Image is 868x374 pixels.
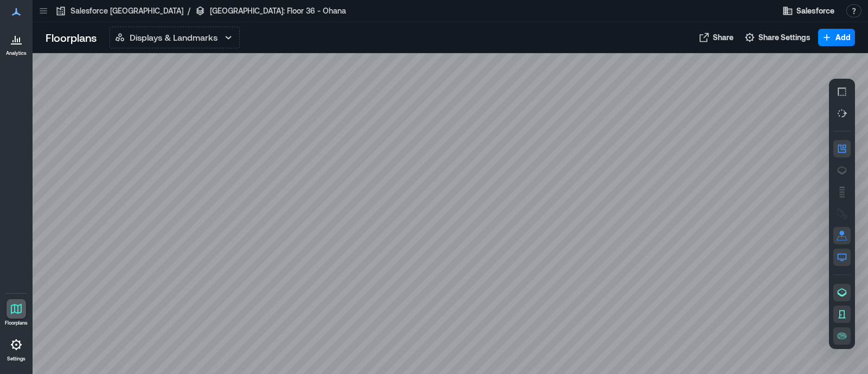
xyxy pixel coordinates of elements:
button: Salesforce [779,2,838,20]
p: Settings [7,356,25,362]
p: Analytics [6,50,27,56]
span: Share Settings [758,32,810,43]
a: Settings [3,332,29,365]
p: [GEOGRAPHIC_DATA]: Floor 36 - Ohana [210,5,346,16]
button: Displays & Landmarks [110,27,240,48]
button: Share [695,29,737,46]
a: Analytics [3,26,30,60]
p: Floorplans [5,320,28,326]
span: Share [713,32,733,43]
button: Share Settings [741,29,814,46]
button: Add [818,29,855,46]
p: / [188,5,190,16]
p: Floorplans [46,30,97,45]
p: Displays & Landmarks [130,31,218,44]
span: Salesforce [796,5,834,16]
p: Salesforce [GEOGRAPHIC_DATA] [71,5,183,16]
a: Floorplans [2,296,31,329]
